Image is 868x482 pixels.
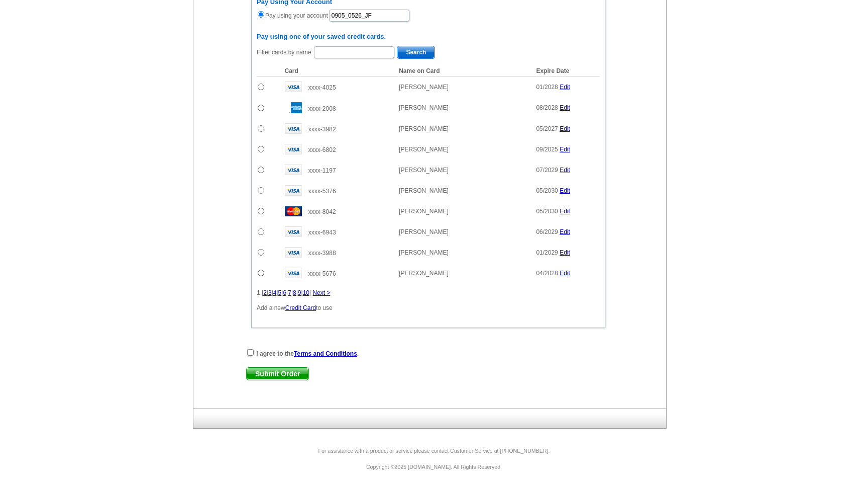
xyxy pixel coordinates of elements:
[273,289,277,296] a: 4
[536,249,558,256] span: 01/2029
[560,249,570,256] a: Edit
[397,46,435,58] span: Search
[308,167,336,174] span: xxxx-1197
[399,104,449,111] span: [PERSON_NAME]
[288,289,291,296] a: 7
[303,289,309,296] a: 10
[399,146,449,153] span: [PERSON_NAME]
[285,144,302,154] img: visa.gif
[285,226,302,237] img: visa.gif
[394,66,531,76] th: Name on Card
[280,66,394,76] th: Card
[560,104,570,111] a: Edit
[399,84,449,91] span: [PERSON_NAME]
[560,228,570,235] a: Edit
[560,270,570,277] a: Edit
[257,48,311,57] label: Filter cards by name
[399,167,449,174] span: [PERSON_NAME]
[536,167,558,174] span: 07/2029
[536,187,558,194] span: 05/2030
[536,146,558,153] span: 09/2025
[329,10,409,22] input: PO #:
[285,82,302,92] img: visa.gif
[285,185,302,196] img: visa.gif
[257,33,600,41] h6: Pay using one of your saved credit cards.
[285,123,302,134] img: visa.gif
[308,146,336,153] span: xxxx-6802
[531,66,600,76] th: Expire Date
[399,187,449,194] span: [PERSON_NAME]
[397,46,435,59] button: Search
[536,208,558,215] span: 05/2030
[399,208,449,215] span: [PERSON_NAME]
[294,350,357,357] a: Terms and Conditions
[560,84,570,91] a: Edit
[257,288,600,297] div: 1 | | | | | | | | | |
[278,289,282,296] a: 5
[247,368,308,380] span: Submit Order
[399,249,449,256] span: [PERSON_NAME]
[312,289,330,296] a: Next >
[283,289,286,296] a: 6
[399,228,449,235] span: [PERSON_NAME]
[560,208,570,215] a: Edit
[536,84,558,91] span: 01/2028
[560,125,570,132] a: Edit
[536,270,558,277] span: 04/2028
[308,126,336,133] span: xxxx-3982
[308,188,336,195] span: xxxx-5376
[667,248,868,482] iframe: LiveChat chat widget
[257,303,600,312] p: Add a new to use
[536,104,558,111] span: 08/2028
[308,250,336,257] span: xxxx-3988
[560,146,570,153] a: Edit
[308,270,336,277] span: xxxx-5676
[268,289,272,296] a: 3
[308,229,336,236] span: xxxx-6943
[308,105,336,112] span: xxxx-2008
[285,206,302,216] img: mast.gif
[536,228,558,235] span: 06/2029
[560,187,570,194] a: Edit
[285,102,302,113] img: amex.gif
[308,84,336,91] span: xxxx-4025
[256,350,359,357] strong: I agree to the .
[285,304,316,311] a: Credit Card
[285,268,302,278] img: visa.gif
[399,125,449,132] span: [PERSON_NAME]
[263,289,267,296] a: 2
[308,208,336,215] span: xxxx-8042
[285,165,302,175] img: visa.gif
[298,289,301,296] a: 9
[536,125,558,132] span: 05/2027
[399,270,449,277] span: [PERSON_NAME]
[560,167,570,174] a: Edit
[285,247,302,258] img: visa.gif
[293,289,296,296] a: 8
